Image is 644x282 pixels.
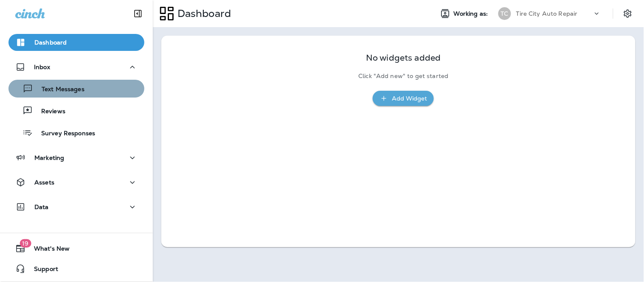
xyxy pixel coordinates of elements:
[34,39,67,46] p: Dashboard
[8,102,144,120] button: Reviews
[366,54,441,61] p: No widgets added
[454,10,490,17] span: Working as:
[34,154,64,161] p: Marketing
[8,149,144,166] button: Marketing
[20,239,31,248] span: 19
[34,64,50,70] p: Inbox
[33,86,84,94] p: Text Messages
[25,245,70,255] span: What's New
[392,93,427,104] div: Add Widget
[358,73,448,80] p: Click "Add new" to get started
[8,124,144,142] button: Survey Responses
[25,265,58,276] span: Support
[516,10,578,17] p: Tire City Auto Repair
[8,198,144,215] button: Data
[33,130,95,138] p: Survey Responses
[33,108,65,116] p: Reviews
[126,5,150,22] button: Collapse Sidebar
[8,260,144,277] button: Support
[498,7,511,20] div: TC
[8,59,144,75] button: Inbox
[373,91,434,106] button: Add Widget
[8,34,144,51] button: Dashboard
[8,240,144,257] button: 19What's New
[8,174,144,191] button: Assets
[34,204,49,210] p: Data
[620,6,636,21] button: Settings
[174,7,231,20] p: Dashboard
[8,80,144,98] button: Text Messages
[34,179,54,186] p: Assets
